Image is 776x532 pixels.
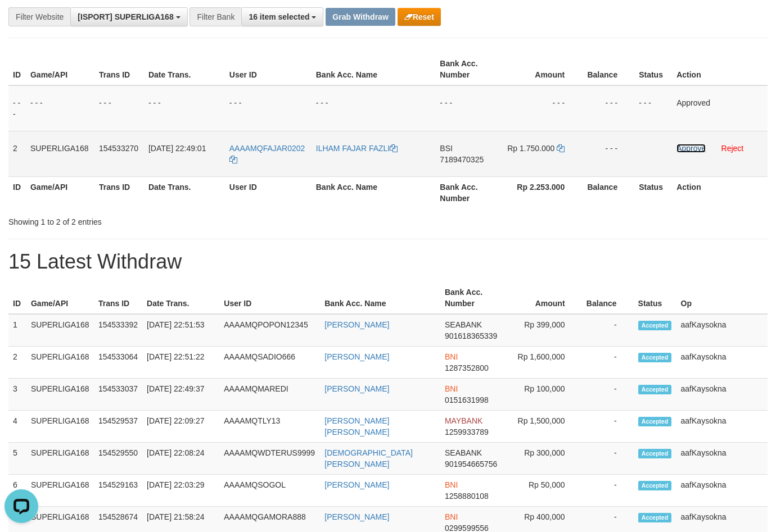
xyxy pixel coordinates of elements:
[502,85,581,131] td: - - -
[8,443,26,475] td: 5
[26,314,94,347] td: SUPERLIGA168
[94,85,144,131] td: - - -
[26,53,94,85] th: Game/API
[507,144,554,153] span: Rp 1.750.000
[225,176,312,208] th: User ID
[190,7,241,26] div: Filter Bank
[312,53,436,85] th: Bank Acc. Name
[26,131,94,176] td: SUPERLIGA168
[142,347,219,379] td: [DATE] 22:51:22
[142,443,219,475] td: [DATE] 22:08:24
[8,347,26,379] td: 2
[142,379,219,411] td: [DATE] 22:49:37
[26,475,94,507] td: SUPERLIGA168
[676,282,768,314] th: Op
[581,85,634,131] td: - - -
[94,176,144,208] th: Trans ID
[634,85,672,131] td: - - -
[440,144,453,153] span: BSI
[506,347,582,379] td: Rp 1,600,000
[8,379,26,411] td: 3
[219,282,320,314] th: User ID
[445,512,458,521] span: BNI
[324,512,389,521] a: [PERSON_NAME]
[324,352,389,361] a: [PERSON_NAME]
[26,176,94,208] th: Game/API
[8,131,26,176] td: 2
[445,428,489,436] span: Copy 1259933789 to clipboard
[324,384,389,393] a: [PERSON_NAME]
[316,144,398,153] a: ILHAM FAJAR FAZLI
[672,85,768,131] td: Approved
[506,411,582,443] td: Rp 1,500,000
[94,411,142,443] td: 154529537
[676,411,768,443] td: aafKaysokna
[638,385,672,394] span: Accepted
[219,475,320,507] td: AAAAMQSOGOL
[676,443,768,475] td: aafKaysokna
[435,85,502,131] td: - - -
[581,53,634,85] th: Balance
[676,475,768,507] td: aafKaysokna
[225,85,312,131] td: - - -
[324,320,389,329] a: [PERSON_NAME]
[142,282,219,314] th: Date Trans.
[445,416,482,425] span: MAYBANK
[99,144,138,153] span: 154533270
[324,448,413,469] a: [DEMOGRAPHIC_DATA][PERSON_NAME]
[142,475,219,507] td: [DATE] 22:03:29
[8,475,26,507] td: 6
[398,8,441,26] button: Reset
[557,144,565,153] a: Copy 1750000 to clipboard
[78,12,173,21] span: [ISPORT] SUPERLIGA168
[638,353,672,362] span: Accepted
[582,379,634,411] td: -
[440,282,506,314] th: Bank Acc. Number
[445,384,458,393] span: BNI
[142,411,219,443] td: [DATE] 22:09:27
[638,449,672,458] span: Accepted
[634,53,672,85] th: Status
[26,379,94,411] td: SUPERLIGA168
[94,347,142,379] td: 154533064
[8,85,26,131] td: - - -
[312,85,436,131] td: - - -
[26,282,94,314] th: Game/API
[144,85,225,131] td: - - -
[445,331,497,340] span: Copy 901618365339 to clipboard
[142,314,219,347] td: [DATE] 22:51:53
[445,448,482,457] span: SEABANK
[582,282,634,314] th: Balance
[506,282,582,314] th: Amount
[26,347,94,379] td: SUPERLIGA168
[219,411,320,443] td: AAAAMQTLY13
[445,460,497,469] span: Copy 901954665756 to clipboard
[440,155,484,164] span: Copy 7189470325 to clipboard
[94,314,142,347] td: 154533392
[26,443,94,475] td: SUPERLIGA168
[445,363,489,372] span: Copy 1287352800 to clipboard
[320,282,440,314] th: Bank Acc. Name
[672,176,768,208] th: Action
[219,443,320,475] td: AAAAMQWDTERUS9999
[94,53,144,85] th: Trans ID
[445,480,458,489] span: BNI
[676,314,768,347] td: aafKaysokna
[581,176,634,208] th: Balance
[582,347,634,379] td: -
[70,7,187,26] button: [ISPORT] SUPERLIGA168
[676,144,706,153] a: Approve
[8,282,26,314] th: ID
[144,53,225,85] th: Date Trans.
[94,443,142,475] td: 154529550
[225,53,312,85] th: User ID
[676,347,768,379] td: aafKaysokna
[582,314,634,347] td: -
[582,411,634,443] td: -
[638,417,672,426] span: Accepted
[26,85,94,131] td: - - -
[324,416,389,436] a: [PERSON_NAME] [PERSON_NAME]
[435,53,502,85] th: Bank Acc. Number
[502,176,581,208] th: Rp 2.253.000
[4,4,38,38] button: Open LiveChat chat widget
